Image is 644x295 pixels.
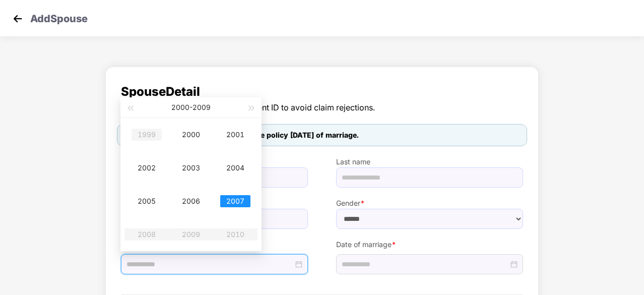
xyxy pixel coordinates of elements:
label: Last name [336,156,523,167]
td: 2000 [169,118,213,151]
td: 2002 [124,151,169,185]
img: svg+xml;base64,PHN2ZyB4bWxucz0iaHR0cDovL3d3dy53My5vcmcvMjAwMC9zdmciIHdpZHRoPSIzMCIgaGVpZ2h0PSIzMC... [10,11,25,26]
td: 2001 [213,118,257,151]
div: 2000 [176,129,206,141]
td: 2006 [169,185,213,218]
div: 2001 [220,129,250,141]
button: 2000-2009 [171,97,211,117]
div: 2004 [220,162,250,174]
td: 2005 [124,185,169,218]
span: The detail should be as per government ID to avoid claim rejections. [121,101,523,114]
div: 2005 [132,195,162,207]
label: Gender [336,198,523,209]
p: Add Spouse [30,11,88,23]
span: Spouse Detail [121,82,523,101]
label: Date of marriage [336,239,523,250]
div: 2006 [176,195,206,207]
div: 2007 [220,195,250,207]
div: 2002 [132,162,162,174]
td: 2003 [169,151,213,185]
td: 2004 [213,151,257,185]
td: 1999 [124,118,169,151]
div: 1999 [132,129,162,141]
td: 2007 [213,185,257,218]
div: 2003 [176,162,206,174]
